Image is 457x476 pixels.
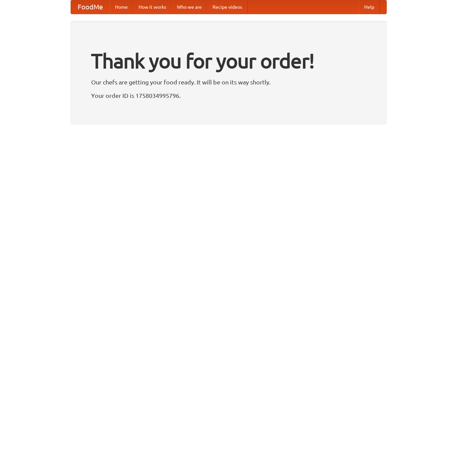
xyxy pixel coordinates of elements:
a: Recipe videos [207,0,247,14]
p: Our chefs are getting your food ready. It will be on its way shortly. [91,77,366,87]
p: Your order ID is 1758034995796. [91,90,366,101]
a: Home [110,0,133,14]
a: Who we are [172,0,207,14]
a: FoodMe [71,0,110,14]
a: How it works [133,0,172,14]
h1: Thank you for your order! [91,45,366,77]
a: Help [359,0,380,14]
